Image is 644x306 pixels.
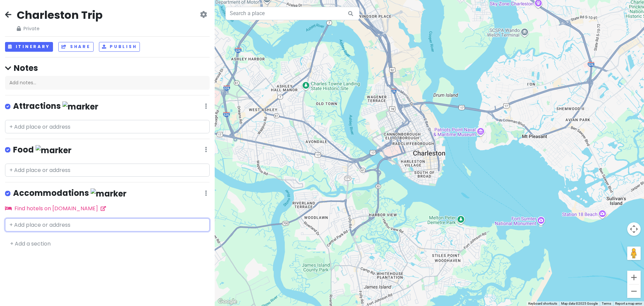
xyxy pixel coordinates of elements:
[5,218,210,232] input: + Add place or address
[91,188,126,199] img: marker
[528,301,557,306] button: Keyboard shortcuts
[627,222,641,236] button: Map camera controls
[36,145,71,156] img: marker
[627,271,641,284] button: Zoom in
[5,63,210,73] h4: Notes
[615,302,642,305] a: Report a map error
[99,42,140,52] button: Publish
[5,205,106,212] a: Find hotels on [DOMAIN_NAME]
[602,302,611,305] a: Terms (opens in new tab)
[13,144,71,156] h4: Food
[627,247,641,260] button: Drag Pegman onto the map to open Street View
[17,25,103,32] span: Private
[216,297,238,306] img: Google
[561,302,598,305] span: Map data ©2025 Google
[5,76,210,90] div: Add notes...
[58,42,93,52] button: Share
[5,164,210,177] input: + Add place or address
[13,101,98,112] h4: Attractions
[13,188,126,199] h4: Accommodations
[5,42,53,52] button: Itinerary
[5,120,210,133] input: + Add place or address
[17,8,103,22] h2: Charleston Trip
[10,240,51,248] a: + Add a section
[62,101,98,112] img: marker
[216,297,238,306] a: Open this area in Google Maps (opens a new window)
[225,7,360,20] input: Search a place
[627,285,641,298] button: Zoom out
